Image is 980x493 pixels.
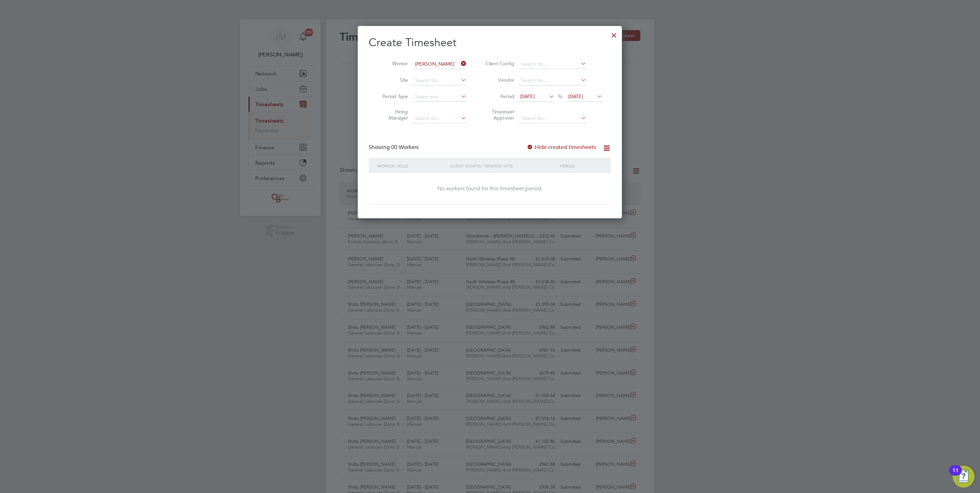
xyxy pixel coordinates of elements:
div: No workers found for this timesheet period. [376,185,604,192]
div: 11 [952,470,958,479]
div: Client Config / Vendor / Site [449,158,558,174]
div: Worker / Role [376,158,449,174]
input: Search for... [519,76,586,85]
input: Search for... [519,59,586,69]
input: Search for... [413,59,466,69]
input: Select one [413,92,466,102]
label: Hide created timesheets [527,144,596,151]
span: [DATE] [568,93,583,99]
span: 00 Workers [391,144,419,151]
input: Search for... [519,114,586,123]
input: Search for... [413,114,466,123]
div: Period [558,158,604,174]
h2: Create Timesheet [369,36,611,50]
span: To [556,92,564,101]
span: [DATE] [520,93,535,99]
label: Period [484,93,514,99]
label: Period Type [377,93,408,99]
label: Vendor [484,77,514,83]
label: Site [377,77,408,83]
div: Showing [369,144,420,151]
label: Hiring Manager [377,109,408,121]
button: Open Resource Center, 11 new notifications [953,466,975,488]
label: Timesheet Approver [484,109,514,121]
label: Worker [377,60,408,67]
input: Search for... [413,76,466,85]
label: Client Config [484,60,514,67]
